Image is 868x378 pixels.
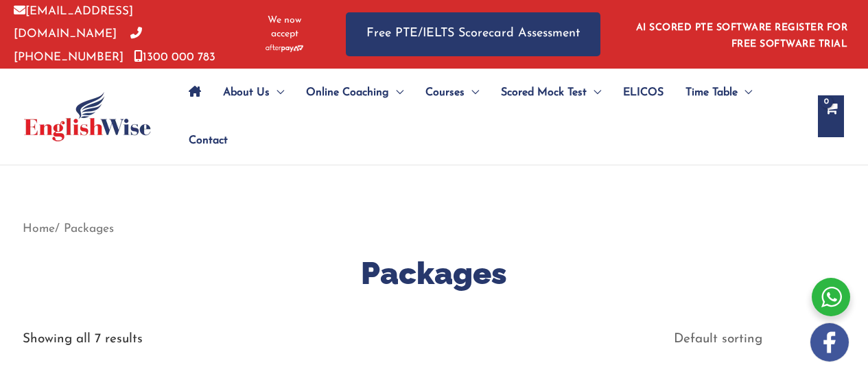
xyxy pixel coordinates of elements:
[346,12,600,56] a: Free PTE/IELTS Scorecard Assessment
[628,12,854,56] aside: Header Widget 1
[663,326,845,352] select: Shop order
[738,69,752,117] span: Menu Toggle
[24,92,151,141] img: cropped-ew-logo
[23,333,143,346] p: Showing all 7 results
[810,323,849,362] img: white-facebook.png
[490,69,612,117] a: Scored Mock TestMenu Toggle
[587,69,601,117] span: Menu Toggle
[414,69,490,117] a: CoursesMenu Toggle
[295,69,414,117] a: Online CoachingMenu Toggle
[270,69,284,117] span: Menu Toggle
[23,223,55,235] a: Home
[134,51,215,63] a: 1300 000 783
[465,69,479,117] span: Menu Toggle
[675,69,763,117] a: Time TableMenu Toggle
[14,28,142,62] a: [PHONE_NUMBER]
[389,69,403,117] span: Menu Toggle
[636,23,848,49] a: AI SCORED PTE SOFTWARE REGISTER FOR FREE SOFTWARE TRIAL
[189,117,228,165] span: Contact
[178,117,228,165] a: Contact
[425,69,465,117] span: Courses
[685,69,738,117] span: Time Table
[623,69,664,117] span: ELICOS
[266,45,303,52] img: Afterpay-Logo
[178,69,804,165] nav: Site Navigation: Main Menu
[612,69,675,117] a: ELICOS
[14,5,133,40] a: [EMAIL_ADDRESS][DOMAIN_NAME]
[818,95,844,137] a: View Shopping Cart, empty
[501,69,587,117] span: Scored Mock Test
[306,69,389,117] span: Online Coaching
[23,217,846,240] nav: Breadcrumb
[23,252,846,295] h1: Packages
[223,69,270,117] span: About Us
[212,69,295,117] a: About UsMenu Toggle
[257,14,312,41] span: We now accept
